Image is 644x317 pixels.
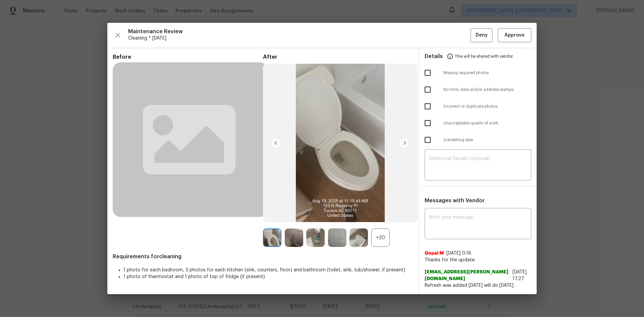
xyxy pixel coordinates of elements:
span: Incorrect or duplicate photos [443,104,531,109]
span: Gopal M [425,250,444,257]
img: right-chevron-button-url [399,138,410,148]
li: 1 photo for each bedroom, 3 photos for each kitchen (sink, counters, floor) and bathroom (toilet,... [123,267,413,273]
span: Refresh was added [DATE] will do [DATE] [425,282,531,289]
div: +20 [371,228,390,247]
span: Cleaning * [DATE] [128,35,471,42]
span: Before [113,54,263,60]
button: Deny [471,28,492,43]
span: After [263,54,413,60]
span: Details [425,48,443,64]
div: Incorrect or duplicate photos [419,98,537,115]
button: Approve [498,28,531,43]
li: 1 photo of thermostat and 1 photo of top of fridge (if present) [123,273,413,280]
span: Unacceptable quality of work [443,120,531,126]
span: Missing required photos [443,70,531,76]
span: Maintenance Review [128,28,471,35]
span: [DATE] 0:16 [446,251,471,256]
span: Something else [443,137,531,143]
span: Approve [504,31,525,40]
span: [DATE] 17:27 [513,270,527,281]
div: Missing required photos [419,64,537,81]
span: [EMAIL_ADDRESS][PERSON_NAME][DOMAIN_NAME] [425,269,510,282]
span: Messages with Vendor [425,198,485,203]
div: Unacceptable quality of work [419,115,537,131]
div: No time, date and/or address stamps [419,81,537,98]
div: Something else [419,131,537,148]
span: Thanks for the update. [425,257,531,263]
span: Deny [476,31,488,40]
span: This will be shared with vendor [455,48,513,64]
span: No time, date and/or address stamps [443,87,531,93]
img: left-chevron-button-url [271,138,281,148]
span: Requirements for cleaning [113,253,413,260]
